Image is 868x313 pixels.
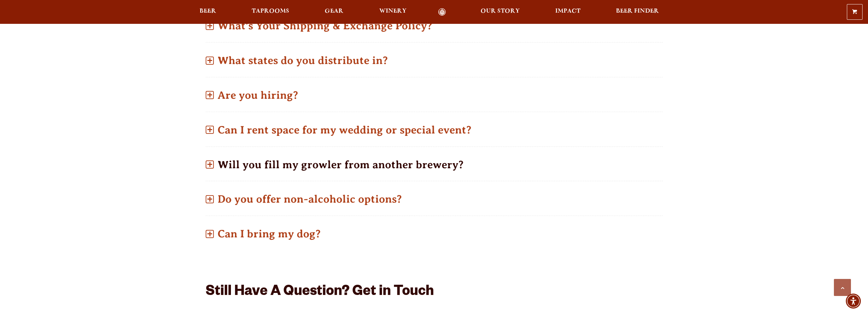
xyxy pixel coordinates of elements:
[379,9,407,14] span: Winery
[206,284,663,301] h2: Still Have A Question? Get in Touch
[206,222,663,246] p: Can I bring my dog?
[200,9,216,14] span: Beer
[555,9,580,14] span: Impact
[195,8,221,16] a: Beer
[206,48,663,73] p: What states do you distribute in?
[206,14,663,38] p: What’s Your Shipping & Exchange Policy?
[247,8,294,16] a: Taprooms
[551,8,585,16] a: Impact
[612,8,663,16] a: Beer Finder
[846,294,861,309] div: Accessibility Menu
[481,9,520,14] span: Our Story
[834,279,851,296] a: Scroll to top
[206,118,663,142] p: Can I rent space for my wedding or special event?
[252,9,289,14] span: Taprooms
[206,83,663,107] p: Are you hiring?
[476,8,524,16] a: Our Story
[206,187,663,211] p: Do you offer non-alcoholic options?
[320,8,348,16] a: Gear
[325,9,343,14] span: Gear
[375,8,411,16] a: Winery
[616,9,659,14] span: Beer Finder
[206,153,663,177] p: Will you fill my growler from another brewery?
[429,8,455,16] a: Odell Home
